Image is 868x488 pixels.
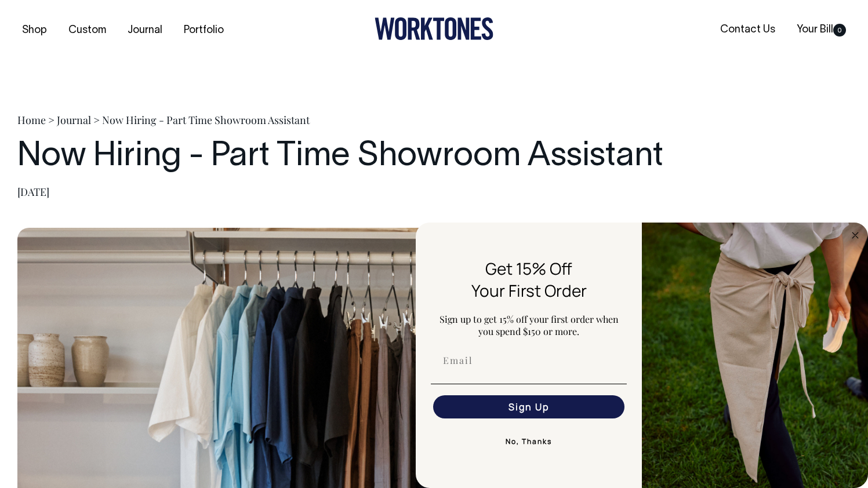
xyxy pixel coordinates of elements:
[17,185,49,199] time: [DATE]
[485,257,572,279] span: Get 15% Off
[433,349,624,372] input: Email
[642,223,868,488] img: 5e34ad8f-4f05-4173-92a8-ea475ee49ac9.jpeg
[431,384,627,384] img: underline
[440,313,619,337] span: Sign up to get 15% off your first order when you spend $150 or more.
[93,113,100,127] span: >
[17,21,52,40] a: Shop
[833,24,846,37] span: 0
[471,279,587,301] span: Your First Order
[102,113,310,127] span: Now Hiring - Part Time Showroom Assistant
[416,223,868,488] div: FLYOUT Form
[792,20,851,39] a: Your Bill0
[48,113,55,127] span: >
[57,113,91,127] a: Journal
[433,395,624,418] button: Sign Up
[179,21,228,40] a: Portfolio
[716,20,780,39] a: Contact Us
[17,139,851,176] h1: Now Hiring - Part Time Showroom Assistant
[848,228,862,242] button: Close dialog
[64,21,111,40] a: Custom
[17,113,46,127] a: Home
[431,430,627,453] button: No, Thanks
[123,21,167,40] a: Journal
